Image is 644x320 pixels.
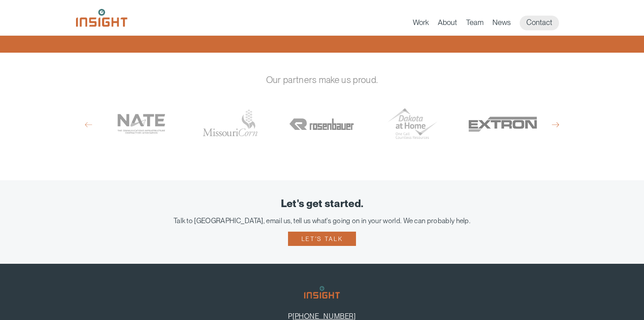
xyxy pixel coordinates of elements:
[413,16,568,30] nav: primary navigation menu
[76,9,127,27] img: Insight Marketing Design
[281,96,363,152] a: Rosenbauer America
[13,198,631,210] div: Let's get started.
[85,121,92,129] button: Previous
[13,216,631,225] div: Talk to [GEOGRAPHIC_DATA], email us, tell us what's going on in your world. We can probably help.
[462,96,543,152] div: Extron Company
[304,286,340,299] img: Insight Marketing Design
[76,75,568,85] h2: Our partners make us proud.
[520,16,559,30] a: Contact
[101,96,182,152] div: NATE: The Communications Infrastructure Contractors Association
[372,96,453,152] div: Dakota at Home
[413,18,429,30] a: Work
[492,18,511,30] a: News
[288,232,356,246] a: Let's talk
[466,18,483,30] a: Team
[191,96,272,152] a: [US_STATE] Corn Growers Association
[438,18,457,30] a: About
[552,121,559,129] button: Next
